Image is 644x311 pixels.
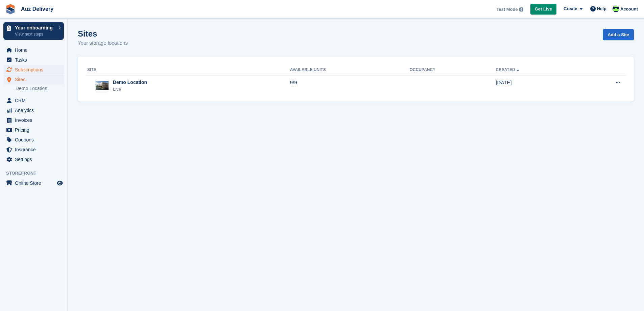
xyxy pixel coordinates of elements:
[15,155,55,164] span: Settings
[15,96,55,105] span: CRM
[3,45,64,55] a: menu
[290,65,410,75] th: Available Units
[18,3,56,15] a: Auz Delivery
[597,5,606,12] span: Help
[86,65,290,75] th: Site
[78,39,128,47] p: Your storage locations
[603,29,634,40] a: Add a Site
[519,7,523,12] img: icon-info-grey-7440780725fd019a000dd9b08b2336e03edf1995a4989e88bcd33f0948082b44.svg
[3,96,64,105] a: menu
[3,145,64,154] a: menu
[15,145,55,154] span: Insurance
[496,6,518,13] span: Test Mode
[113,79,147,86] div: Demo Location
[620,6,638,13] span: Account
[410,65,496,75] th: Occupancy
[3,178,64,188] a: menu
[6,170,67,177] span: Storefront
[535,6,552,13] span: Get Live
[78,29,128,38] h1: Sites
[15,45,55,55] span: Home
[15,75,55,84] span: Sites
[3,65,64,74] a: menu
[3,125,64,135] a: menu
[530,4,556,15] a: Get Live
[15,25,55,30] p: Your onboarding
[15,135,55,145] span: Coupons
[3,55,64,65] a: menu
[3,135,64,145] a: menu
[16,85,64,92] a: Demo Location
[3,115,64,125] a: menu
[15,55,55,65] span: Tasks
[564,5,577,12] span: Create
[3,155,64,164] a: menu
[15,115,55,125] span: Invoices
[15,31,55,37] p: View next steps
[15,125,55,135] span: Pricing
[15,65,55,74] span: Subscriptions
[56,179,64,187] a: Preview store
[96,81,109,90] img: Image of Demo Location site
[496,75,578,96] td: [DATE]
[613,5,619,12] img: Beji Obong
[290,75,410,96] td: 9/9
[113,86,147,93] div: Live
[3,75,64,84] a: menu
[5,4,16,14] img: stora-icon-8386f47178a22dfd0bd8f6a31ec36ba5ce8667c1dd55bd0f319d3a0aa187defe.svg
[3,106,64,115] a: menu
[15,178,55,188] span: Online Store
[15,106,55,115] span: Analytics
[496,67,520,72] a: Created
[3,22,64,40] a: Your onboarding View next steps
